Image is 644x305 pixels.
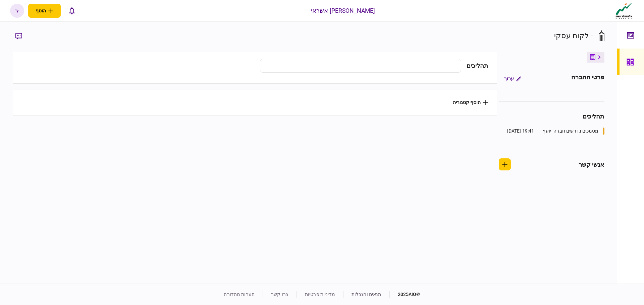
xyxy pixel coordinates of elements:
img: client company logo [614,2,634,19]
a: צרו קשר [271,292,288,297]
a: מדיניות פרטיות [305,292,335,297]
div: 19:41 [DATE] [507,128,534,135]
div: מסמכים נדרשים חברה- יועץ [543,128,598,135]
button: ל [10,4,24,18]
button: הוסף קטגוריה [453,100,488,105]
div: פרטי החברה [571,73,604,85]
button: פתח רשימת התראות [65,4,79,18]
a: מסמכים נדרשים חברה- יועץ19:41 [DATE] [507,128,604,135]
div: אנשי קשר [579,160,604,169]
button: פתח תפריט להוספת לקוח [28,4,61,18]
div: תהליכים [467,61,488,70]
div: © 2025 AIO [389,291,420,298]
button: ערוך [499,73,527,85]
div: תהליכים [499,112,604,121]
a: תנאים והגבלות [352,292,381,297]
div: - לקוח עסקי [554,30,593,41]
div: [PERSON_NAME] אשראי [311,6,375,15]
a: הערות מהדורה [224,292,255,297]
